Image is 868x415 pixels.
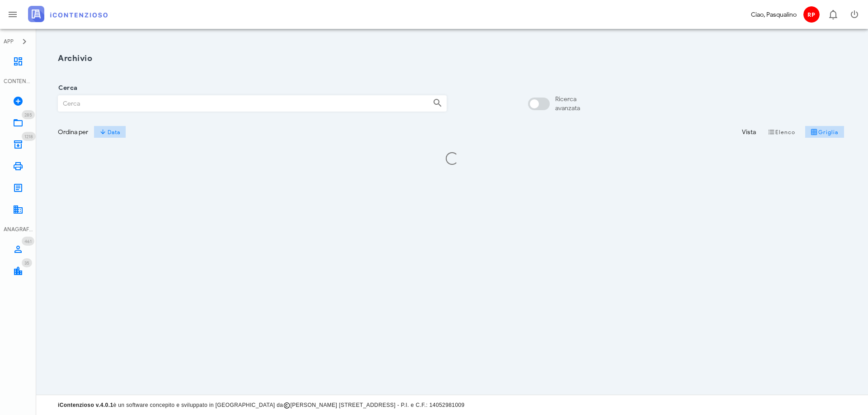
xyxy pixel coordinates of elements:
[58,402,113,408] strong: iContenzioso v.4.0.1
[24,134,33,140] span: 1218
[805,126,844,138] button: Griglia
[768,128,796,135] span: Elenco
[24,238,32,244] span: 461
[761,126,801,138] button: Elenco
[822,4,844,25] button: Distintivo
[24,260,29,266] span: 35
[22,110,35,119] span: Distintivo
[751,10,797,19] div: Ciao, Pasqualino
[22,132,36,141] span: Distintivo
[22,237,34,246] span: Distintivo
[555,95,580,113] div: Ricerca avanzata
[4,225,33,233] div: ANAGRAFICA
[742,127,756,137] div: Vista
[811,128,839,135] span: Griglia
[99,128,120,135] span: Data
[58,96,425,111] input: Cerca
[800,4,822,25] button: RP
[24,112,32,118] span: 285
[22,258,32,267] span: Distintivo
[4,77,33,85] div: CONTENZIOSO
[56,84,77,93] label: Cerca
[28,6,108,22] img: logo-text-2x.png
[803,6,820,23] span: RP
[94,126,126,138] button: Data
[58,52,846,65] h1: Archivio
[58,127,88,137] div: Ordina per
